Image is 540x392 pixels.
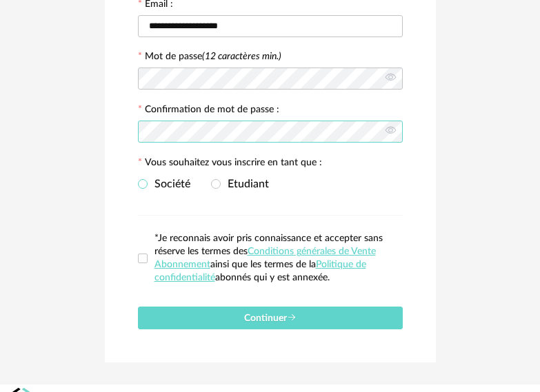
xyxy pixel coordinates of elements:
a: Conditions générales de Vente Abonnement [154,247,376,269]
span: *Je reconnais avoir pris connaissance et accepter sans réserve les termes des ainsi que les terme... [154,234,383,282]
label: Vous souhaitez vous inscrire en tant que : [138,158,322,170]
span: Continuer [244,313,297,323]
span: Société [148,178,190,189]
button: Continuer [138,307,403,329]
label: Confirmation de mot de passe : [138,105,279,117]
a: Politique de confidentialité [154,260,366,282]
label: Mot de passe [145,52,281,61]
span: Etudiant [221,178,269,189]
i: (12 caractères min.) [202,52,281,61]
